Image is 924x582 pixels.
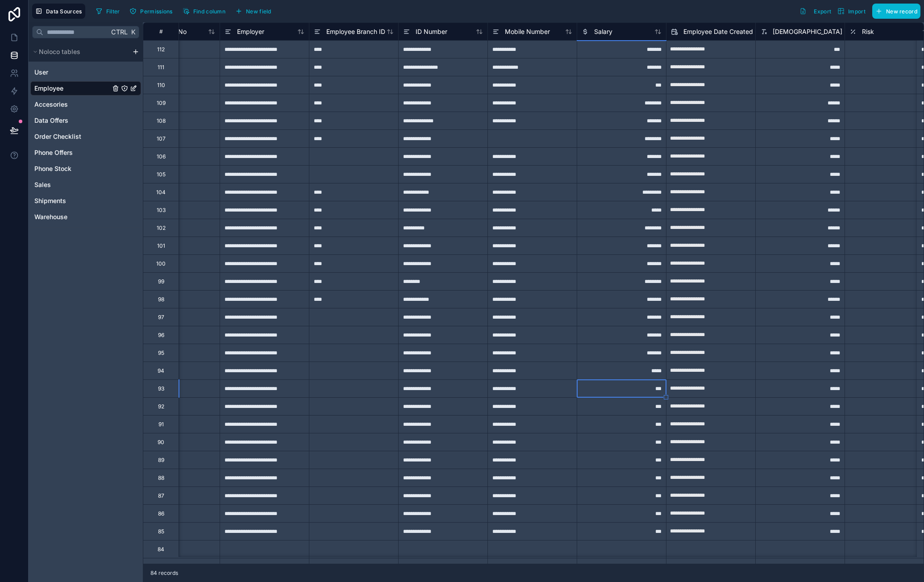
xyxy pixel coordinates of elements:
span: New field [246,8,271,15]
div: 96 [158,332,164,339]
div: 102 [157,224,166,232]
div: 111 [158,64,164,71]
div: Employee [30,81,141,96]
div: 91 [158,421,164,428]
div: 89 [158,457,164,464]
div: 105 [157,171,166,178]
button: New field [232,4,275,18]
span: Phone Stock [34,164,71,173]
a: User [34,68,110,77]
span: Data Offers [34,116,68,125]
span: 84 records [150,570,178,577]
button: Filter [92,4,123,18]
span: Import [848,8,866,15]
div: 92 [158,403,164,410]
div: 87 [158,492,164,499]
div: 97 [158,314,164,321]
div: 95 [158,349,164,357]
div: 110 [157,82,165,89]
span: Filter [106,8,120,15]
span: Sales [34,180,51,189]
span: Find column [193,8,225,15]
a: Warehouse [34,212,110,221]
span: Shipments [34,196,66,205]
span: Employer [237,27,264,36]
button: Permissions [126,4,175,18]
div: Data Offers [30,113,141,128]
span: Permissions [140,8,172,15]
span: [DEMOGRAPHIC_DATA] ID [773,27,850,36]
span: Data Sources [46,8,82,15]
span: Employee Date Created [683,27,753,36]
span: ID Number [416,27,447,36]
div: 83 [158,564,164,571]
span: K [130,29,136,35]
a: Permissions [126,4,179,18]
a: Shipments [34,196,110,205]
span: User [34,68,48,77]
button: Import [834,4,869,19]
div: Warehouse [30,210,141,224]
div: 107 [157,135,166,142]
div: Shipments [30,194,141,208]
a: New record [869,4,920,19]
div: 112 [157,46,165,53]
a: Data Offers [34,116,110,125]
a: Employee [34,84,110,93]
div: 88 [158,474,164,482]
div: 86 [158,510,164,517]
span: Accesories [34,100,68,109]
span: Order Checklist [34,132,81,141]
span: Employee [34,84,63,93]
div: Accesories [30,97,141,112]
div: 84 [158,546,164,553]
div: 101 [157,242,165,249]
div: 94 [158,367,164,374]
span: Phone Offers [34,148,73,157]
button: Export [796,4,834,19]
div: 99 [158,278,164,285]
div: 85 [158,528,164,535]
div: 108 [157,117,166,125]
div: 90 [158,439,164,446]
div: 100 [156,260,166,267]
a: Phone Offers [34,148,110,157]
div: 103 [157,207,166,214]
a: Sales [34,180,110,189]
div: 106 [157,153,166,160]
div: 109 [157,100,166,107]
div: Phone Stock [30,162,141,176]
button: Find column [179,4,229,18]
span: New record [886,8,917,15]
div: 98 [158,296,164,303]
div: Order Checklist [30,129,141,144]
span: Export [814,8,831,15]
span: Risk [862,27,874,36]
span: Employee Branch ID [326,27,385,36]
span: Salary [594,27,612,36]
span: Mobile Number [505,27,550,36]
a: Order Checklist [34,132,110,141]
span: Noloco tables [39,47,80,56]
a: Accesories [34,100,110,109]
a: Phone Stock [34,164,110,173]
button: Noloco tables [30,46,129,58]
div: 93 [158,385,164,392]
button: New record [872,4,920,19]
div: # [150,28,172,35]
span: Warehouse [34,212,67,221]
div: 104 [156,189,166,196]
div: Phone Offers [30,145,141,160]
div: Sales [30,178,141,192]
button: Data Sources [32,4,85,19]
div: User [30,65,141,79]
span: Ctrl [110,26,129,37]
